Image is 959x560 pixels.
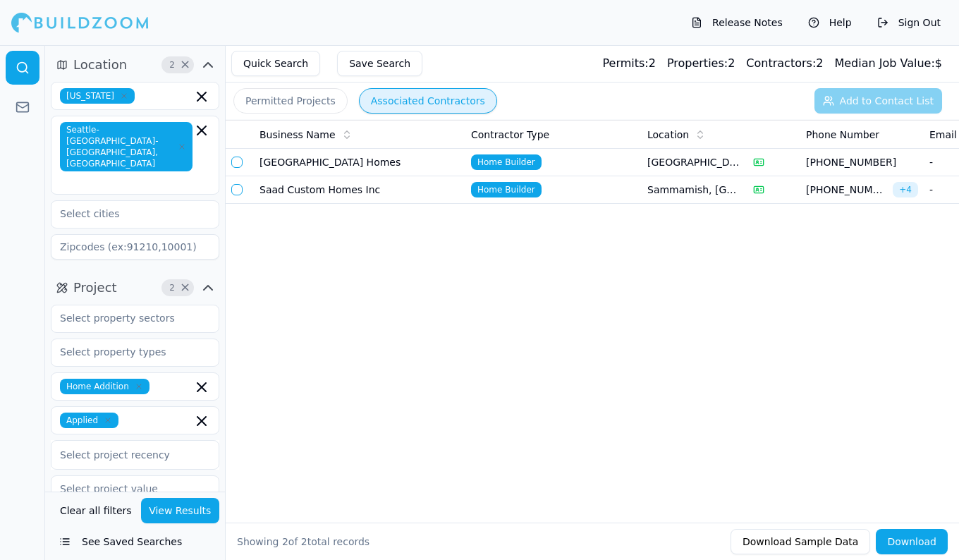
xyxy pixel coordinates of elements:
button: View Results [141,498,220,523]
span: Clear Location filters [180,61,190,68]
button: Project2Clear Project filters [51,276,219,299]
button: Download [876,529,948,554]
span: Business Name [259,128,336,142]
button: Permitted Projects [233,88,348,114]
input: Select cities [51,201,201,226]
span: Home Addition [60,379,149,394]
button: See Saved Searches [51,529,219,554]
button: Associated Contractors [359,88,497,114]
span: Email [929,128,957,142]
input: Select project value [51,476,201,501]
button: Clear all filters [56,498,135,523]
span: Home Builder [471,182,542,197]
span: + 4 [893,182,918,197]
button: Sign Out [870,11,948,34]
input: Zipcodes (ex:91210,10001) [51,234,219,260]
td: Saad Custom Homes Inc [254,176,465,204]
span: Clear Project filters [180,284,190,291]
div: Showing of total records [237,535,369,549]
td: Sammamish, [GEOGRAPHIC_DATA] [642,176,747,204]
td: [GEOGRAPHIC_DATA] Homes [254,149,465,176]
span: Contractor Type [471,128,549,142]
button: Release Notes [684,11,790,34]
span: Home Builder [471,154,542,170]
span: 2 [165,58,179,72]
input: Select property sectors [51,305,201,331]
span: [US_STATE] [60,88,135,104]
div: 2 [602,55,655,72]
td: [GEOGRAPHIC_DATA], [GEOGRAPHIC_DATA] [642,149,747,176]
span: 2 [282,536,288,547]
span: Location [647,128,689,142]
span: Phone Number [806,128,879,142]
div: $ [834,55,942,72]
span: Applied [60,413,118,428]
button: Location2Clear Location filters [51,54,219,76]
span: Permits: [602,56,648,70]
span: 2 [301,536,307,547]
button: Quick Search [231,51,320,76]
div: 2 [746,55,823,72]
span: Properties: [667,56,728,70]
span: Project [73,278,117,298]
div: 2 [667,55,735,72]
span: Seattle-[GEOGRAPHIC_DATA]-[GEOGRAPHIC_DATA], [GEOGRAPHIC_DATA] [60,122,193,171]
span: [PHONE_NUMBER] [806,155,918,169]
button: Save Search [337,51,422,76]
span: Contractors: [746,56,816,70]
span: [PHONE_NUMBER] [806,183,887,197]
span: Location [73,55,127,75]
input: Select property types [51,339,201,365]
span: 2 [165,281,179,295]
button: Help [801,11,859,34]
button: Download Sample Data [731,529,870,554]
span: Median Job Value: [834,56,934,70]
